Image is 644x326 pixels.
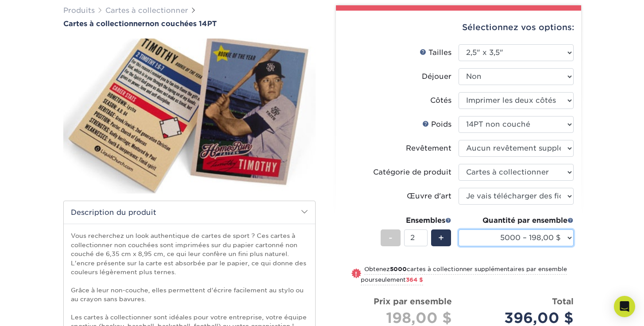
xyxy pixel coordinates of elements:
[373,168,451,176] font: Catégorie de produit
[390,266,407,272] font: 5000
[438,233,444,243] font: +
[430,96,451,105] font: Côtés
[63,29,316,203] img: 14PT non couché 01
[105,6,188,15] a: Cartes à collectionner
[428,48,451,57] font: Tailles
[422,72,451,81] font: Déjouer
[145,19,217,28] font: non couchées 14PT
[407,192,451,200] font: Œuvre d'art
[406,276,423,283] font: 364 $
[63,6,95,15] a: Produits
[482,216,567,225] font: Quantité par ensemble
[71,287,304,303] font: Grâce à leur non-couche, elles permettent d'écrire facilement au stylo ou au crayon sans bavures.
[63,19,145,28] font: Cartes à collectionner
[431,120,451,128] font: Poids
[361,266,567,283] font: cartes à collectionner supplémentaires par ensemble pour
[364,266,390,272] font: Obtenez
[355,270,357,277] font: !
[63,19,316,28] a: Cartes à collectionnernon couchées 14PT
[375,276,406,283] font: seulement
[71,232,306,276] font: Vous recherchez un look authentique de cartes de sport ? Ces cartes à collectionner non couchées ...
[406,144,451,152] font: Revêtement
[552,296,574,306] font: Total
[374,296,452,306] font: Prix ​​par ensemble
[389,233,393,243] font: -
[614,296,635,317] div: Ouvrir Intercom Messenger
[462,22,574,32] font: Sélectionnez vos options:
[406,216,445,225] font: Ensembles
[71,208,156,217] font: Description du produit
